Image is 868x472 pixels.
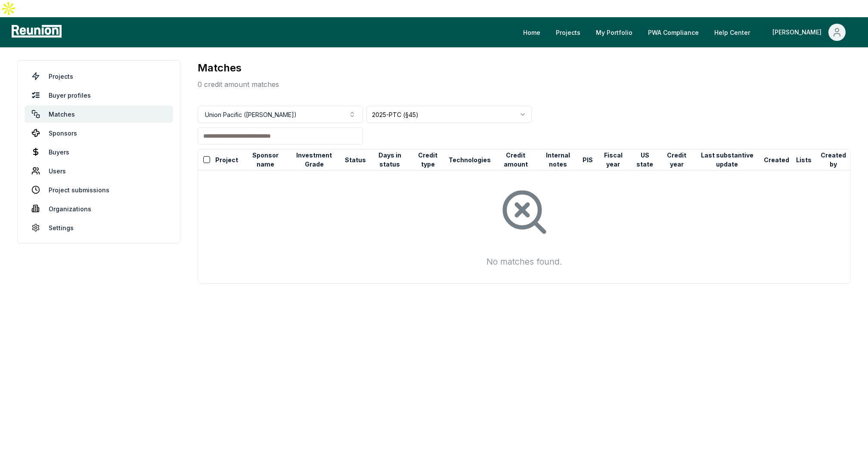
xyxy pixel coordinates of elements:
button: Credit amount [496,151,535,168]
a: My Portfolio [589,24,639,41]
a: Users [25,162,173,179]
p: 0 credit amount matches [198,76,279,93]
a: Projects [549,24,587,41]
a: Project submissions [25,181,173,198]
button: US state [632,151,658,168]
div: No matches found. [421,256,628,268]
a: Home [516,24,547,41]
button: Sponsor name [245,151,285,168]
a: Matches [25,105,173,123]
button: Status [343,151,368,168]
button: Last substantive update [696,151,758,168]
button: Created [762,151,791,168]
button: [PERSON_NAME] [766,24,852,41]
button: Days in status [371,151,409,168]
button: Fiscal year [598,151,629,168]
nav: Main [516,24,859,41]
a: Settings [25,219,173,236]
span: Union Pacific ([PERSON_NAME]) [205,110,297,119]
button: Investment Grade [289,151,340,168]
button: Technologies [447,151,493,168]
a: PWA Compliance [641,24,706,41]
h3: Matches [198,60,279,76]
a: Projects [25,68,173,85]
button: PIS [581,151,595,168]
button: Credit type [412,151,443,168]
a: Sponsors [25,124,173,142]
button: Lists [794,151,813,168]
a: Buyers [25,143,173,160]
button: Project [214,151,240,168]
button: Created by [817,151,850,168]
button: Internal notes [539,151,577,168]
a: Organizations [25,200,173,217]
a: Buyer profiles [25,86,173,104]
a: Help Center [707,24,757,41]
div: [PERSON_NAME] [772,24,825,41]
button: Credit year [661,151,693,168]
